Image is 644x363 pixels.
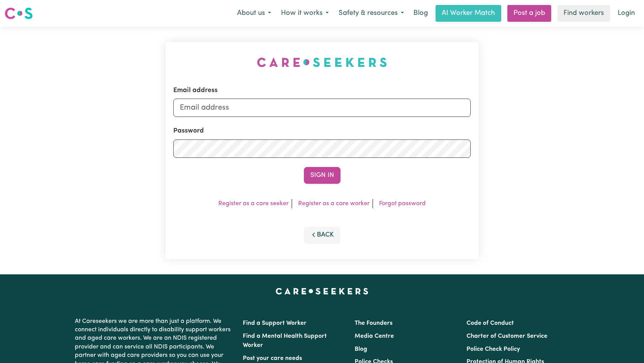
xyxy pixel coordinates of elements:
[466,346,520,352] a: Police Check Policy
[557,5,610,22] a: Find workers
[436,5,501,22] a: AI Worker Match
[409,5,433,22] a: Blog
[355,333,394,339] a: Media Centre
[304,227,341,243] button: Back
[5,5,33,22] a: Careseekers logo
[276,288,368,294] a: Careseekers home page
[304,167,341,184] button: Sign In
[243,355,302,361] a: Post your care needs
[466,333,547,339] a: Charter of Customer Service
[218,201,289,207] a: Register as a care seeker
[5,6,33,20] img: Careseekers logo
[298,201,370,207] a: Register as a care worker
[232,5,276,21] button: About us
[276,5,334,21] button: How it works
[507,5,551,22] a: Post a job
[355,346,367,352] a: Blog
[173,126,204,136] label: Password
[173,99,471,117] input: Email address
[355,320,392,326] a: The Founders
[173,86,218,96] label: Email address
[334,5,409,21] button: Safety & resources
[466,320,514,326] a: Code of Conduct
[243,333,327,348] a: Find a Mental Health Support Worker
[379,201,426,207] a: Forgot password
[613,5,639,22] a: Login
[243,320,307,326] a: Find a Support Worker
